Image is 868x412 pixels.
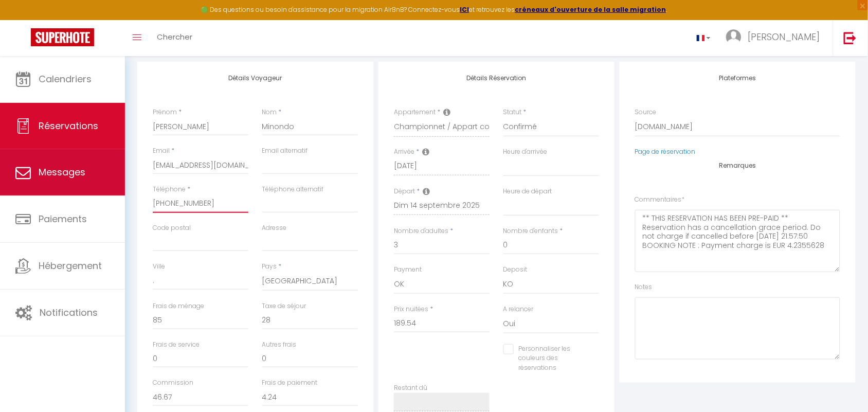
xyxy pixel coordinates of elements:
label: Restant dû [394,383,427,393]
span: Réservations [39,119,98,132]
label: Heure d'arrivée [503,147,548,157]
label: Source [635,108,657,117]
label: Prénom [153,108,177,117]
label: Départ [394,187,415,196]
label: Commission [153,378,193,388]
label: Autres frais [262,340,297,350]
h4: Détails Réservation [394,75,599,82]
label: Arrivée [394,147,414,157]
label: Nombre d'enfants [503,226,558,236]
span: Paiements [39,212,87,225]
label: A relancer [503,304,534,314]
label: Adresse [262,223,287,233]
a: créneaux d'ouverture de la salle migration [515,5,666,14]
label: Code postal [153,223,191,233]
h4: Remarques [635,162,840,169]
img: ... [726,29,742,45]
a: Page de réservation [635,147,696,156]
label: Commentaires [635,195,685,205]
label: Email [153,146,170,156]
label: Taxe de séjour [262,301,306,311]
label: Téléphone alternatif [262,185,324,194]
h4: Plateformes [635,75,840,82]
label: Payment [394,265,422,275]
label: Pays [262,262,277,272]
label: Frais de service [153,340,200,350]
button: Ouvrir le widget de chat LiveChat [8,4,39,35]
label: Appartement [394,108,436,117]
span: Calendriers [39,73,92,85]
label: Frais de ménage [153,301,204,311]
span: [PERSON_NAME] [748,30,820,43]
a: ICI [460,5,469,14]
img: logout [844,31,857,44]
label: Téléphone [153,185,186,194]
h4: Détails Voyageur [153,75,358,82]
label: Nombre d'adultes [394,226,448,236]
img: Super Booking [31,28,94,46]
label: Personnaliser les couleurs des réservations [514,344,586,373]
span: Messages [39,166,85,178]
label: Email alternatif [262,146,308,156]
label: Nom [262,108,277,117]
label: Frais de paiement [262,378,318,388]
a: Chercher [149,20,200,56]
span: Chercher [157,31,192,42]
label: Heure de départ [503,187,552,196]
label: Statut [503,108,522,117]
label: Prix nuitées [394,304,428,314]
label: Notes [635,282,653,292]
a: ... [PERSON_NAME] [718,20,833,56]
span: Notifications [40,306,98,319]
label: Ville [153,262,165,272]
span: Hébergement [39,259,102,272]
label: Deposit [503,265,528,275]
